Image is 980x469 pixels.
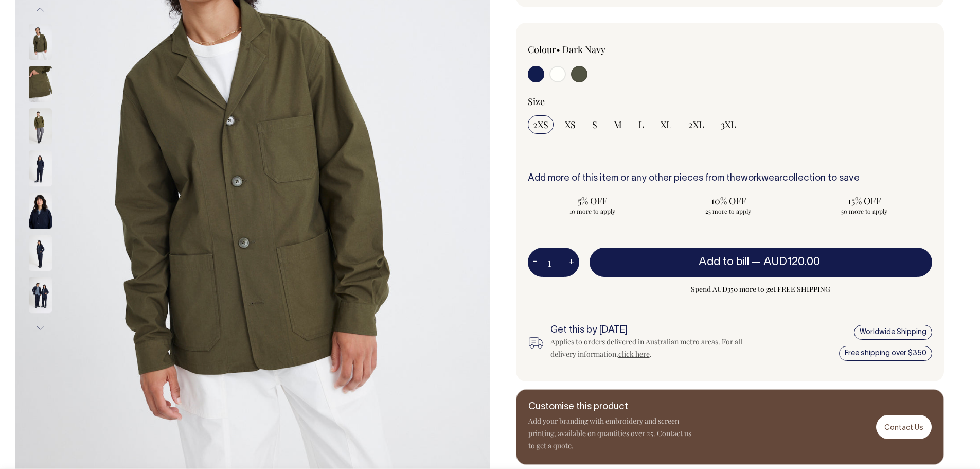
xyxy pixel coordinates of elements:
a: click here [618,349,650,359]
span: 10% OFF [669,195,788,207]
span: 2XS [533,118,548,131]
input: 2XS [528,115,554,134]
button: + [563,252,579,273]
img: olive [29,24,52,60]
h6: Add more of this item or any other pieces from the collection to save [528,173,933,184]
img: olive [29,109,52,145]
h6: Get this by [DATE] [550,325,749,336]
input: XS [560,115,581,134]
a: Contact Us [876,415,932,439]
span: 15% OFF [805,195,924,207]
input: 10% OFF 25 more to apply [664,192,793,218]
label: Dark Navy [562,43,605,56]
span: S [592,118,597,131]
a: workwear [741,174,782,183]
img: dark-navy [29,151,52,187]
img: dark-navy [29,277,52,314]
img: olive [29,66,52,102]
span: 50 more to apply [805,207,924,215]
span: 5% OFF [533,195,652,207]
input: 15% OFF 50 more to apply [799,192,929,218]
input: L [633,115,649,134]
span: 10 more to apply [533,207,652,215]
span: Spend AUD350 more to get FREE SHIPPING [590,283,933,296]
span: 3XL [721,118,736,131]
div: Colour [528,43,690,56]
button: - [528,252,542,273]
input: 3XL [716,115,741,134]
span: 25 more to apply [669,207,788,215]
span: AUD120.00 [763,257,820,267]
span: • [556,43,560,56]
span: M [614,118,622,131]
img: dark-navy [29,193,52,229]
h6: Customise this product [528,402,693,412]
input: 5% OFF 10 more to apply [528,192,657,218]
input: XL [655,115,677,134]
input: S [587,115,602,134]
span: Add to bill [699,257,749,267]
span: XL [661,118,672,131]
input: 2XL [683,115,709,134]
input: M [609,115,627,134]
div: Size [528,95,933,108]
button: Next [32,317,48,340]
div: Applies to orders delivered in Australian metro areas. For all delivery information, . [550,336,749,360]
span: L [638,118,644,131]
span: — [752,257,823,267]
button: Add to bill —AUD120.00 [590,248,933,276]
img: dark-navy [29,235,52,271]
span: 2XL [688,118,704,131]
p: Add your branding with embroidery and screen printing, available on quantities over 25. Contact u... [528,415,693,452]
span: XS [565,118,576,131]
